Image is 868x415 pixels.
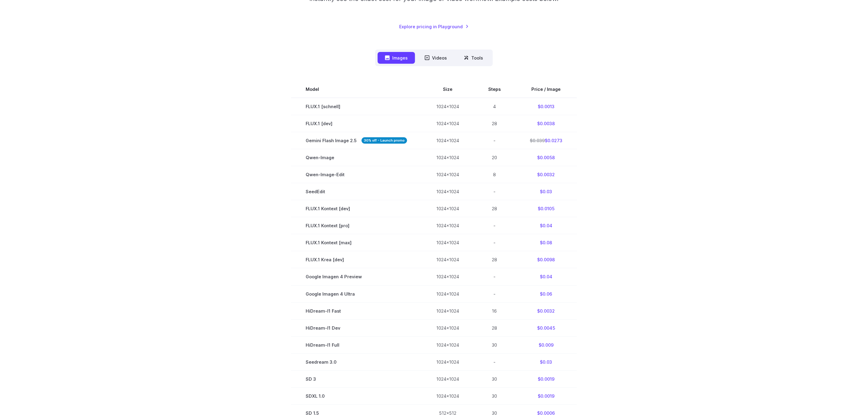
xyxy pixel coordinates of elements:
[457,52,490,64] button: Tools
[422,166,474,183] td: 1024x1024
[291,302,422,319] td: HiDream-I1 Fast
[515,336,577,353] td: $0.009
[291,268,422,285] td: Google Imagen 4 Preview
[515,370,577,387] td: $0.0019
[422,336,474,353] td: 1024x1024
[291,353,422,370] td: Seedream 3.0
[306,137,407,144] span: Gemini Flash Image 2.5
[474,217,515,234] td: -
[515,81,577,98] th: Price / Image
[291,81,422,98] th: Model
[291,217,422,234] td: FLUX.1 Kontext [pro]
[422,268,474,285] td: 1024x1024
[474,370,515,387] td: 30
[474,251,515,268] td: 28
[291,98,422,115] td: FLUX.1 [schnell]
[515,200,577,217] td: $0.0105
[291,183,422,200] td: SeedEdit
[474,132,515,149] td: -
[515,387,577,404] td: $0.0019
[474,387,515,404] td: 30
[515,166,577,183] td: $0.0032
[474,81,515,98] th: Steps
[422,319,474,336] td: 1024x1024
[291,370,422,387] td: SD 3
[422,98,474,115] td: 1024x1024
[474,234,515,251] td: -
[417,52,454,64] button: Videos
[474,98,515,115] td: 4
[422,81,474,98] th: Size
[422,132,474,149] td: 1024x1024
[515,251,577,268] td: $0.0098
[515,302,577,319] td: $0.0032
[474,166,515,183] td: 8
[515,183,577,200] td: $0.03
[474,302,515,319] td: 16
[291,234,422,251] td: FLUX.1 Kontext [max]
[515,268,577,285] td: $0.04
[515,132,577,149] td: $0.0273
[422,251,474,268] td: 1024x1024
[291,166,422,183] td: Qwen-Image-Edit
[291,251,422,268] td: FLUX.1 Krea [dev]
[399,23,469,30] a: Explore pricing in Playground
[291,336,422,353] td: HiDream-I1 Full
[291,319,422,336] td: HiDream-I1 Dev
[474,268,515,285] td: -
[474,353,515,370] td: -
[474,336,515,353] td: 30
[291,115,422,132] td: FLUX.1 [dev]
[422,115,474,132] td: 1024x1024
[362,137,407,144] strong: 30% off - Launch promo
[422,302,474,319] td: 1024x1024
[422,183,474,200] td: 1024x1024
[530,138,545,143] s: $0.039
[474,285,515,302] td: -
[474,149,515,166] td: 20
[422,285,474,302] td: 1024x1024
[515,285,577,302] td: $0.06
[291,149,422,166] td: Qwen-Image
[515,98,577,115] td: $0.0013
[422,217,474,234] td: 1024x1024
[474,200,515,217] td: 28
[474,183,515,200] td: -
[291,200,422,217] td: FLUX.1 Kontext [dev]
[291,387,422,404] td: SDXL 1.0
[515,234,577,251] td: $0.08
[378,52,415,64] button: Images
[515,149,577,166] td: $0.0058
[291,285,422,302] td: Google Imagen 4 Ultra
[474,115,515,132] td: 28
[422,353,474,370] td: 1024x1024
[422,149,474,166] td: 1024x1024
[422,200,474,217] td: 1024x1024
[515,217,577,234] td: $0.04
[422,387,474,404] td: 1024x1024
[422,234,474,251] td: 1024x1024
[515,115,577,132] td: $0.0038
[515,319,577,336] td: $0.0045
[422,370,474,387] td: 1024x1024
[515,353,577,370] td: $0.03
[474,319,515,336] td: 28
